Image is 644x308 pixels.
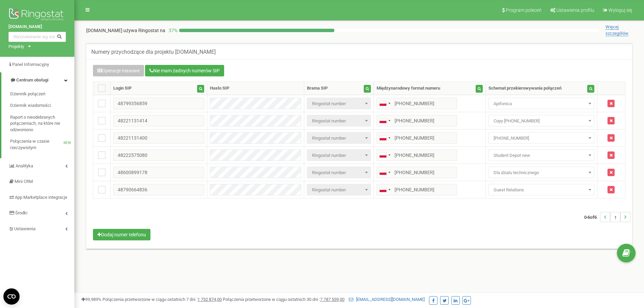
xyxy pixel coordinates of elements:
div: Login SIP [113,85,132,92]
button: Operacje masowe [93,65,144,76]
span: Dla dzialu technicznego [488,167,594,178]
div: Telephone country code [377,167,392,178]
span: Apifonica [491,99,592,109]
a: Centrum obsługi [1,72,74,88]
span: Ringostat number [309,116,368,126]
span: Panel Informacyjny [12,62,49,67]
u: 7 787 559,00 [320,297,344,302]
span: używa Ringostat na [123,28,165,33]
span: Połączenia przetworzone w ciągu ostatnich 30 dni : [223,297,344,302]
span: Środki [15,210,27,215]
div: Telephone country code [377,150,392,161]
p: [DOMAIN_NAME] [86,27,165,34]
div: Międzynarodowy format numeru [377,85,440,92]
span: Guest Relations [488,184,594,195]
span: Ringostat number [309,134,368,143]
div: Projekty [8,44,24,50]
span: Ringostat number [309,99,368,109]
a: [EMAIL_ADDRESS][DOMAIN_NAME] [349,297,425,302]
input: 512 345 678 [377,98,457,109]
span: Ringostat number [307,184,371,195]
span: Ringostat number [307,115,371,126]
button: Nie mam żadnych numerów SIP [145,65,224,76]
li: 1 [610,212,620,222]
span: Analityka [16,163,33,168]
span: Mini CRM [15,179,33,184]
span: 0-6 6 [584,212,600,222]
span: Połączenia przetworzone w ciągu ostatnich 7 dni : [102,297,222,302]
span: Apifonica [488,98,594,109]
div: Brama SIP [307,85,328,92]
span: Ringostat number [307,132,371,144]
span: Copy +48 22 113 14 14 [491,116,592,126]
button: Dodaj numer telefonu [93,229,150,240]
a: Raport o nieodebranych połączeniach, na które nie odzwoniono [10,112,74,136]
span: Ringostat number [309,168,368,177]
span: Ringostat number [309,185,368,195]
span: Student Depot new [488,149,594,161]
span: Raport o nieodebranych połączeniach, na które nie odzwoniono [10,114,71,133]
a: Połączenia w czasie rzeczywistymNEW [10,136,74,153]
span: Ustawienia [14,226,35,231]
input: Wyszukiwanie wg numeru [8,32,66,42]
span: of [590,214,594,220]
span: Ringostat number [307,167,371,178]
input: 512 345 678 [377,167,457,178]
p: 37 % [165,27,179,34]
a: [DOMAIN_NAME] [8,24,66,30]
button: Open CMP widget [3,288,20,305]
iframe: Intercom live chat [621,270,637,286]
span: +48 22 113 14 00 [488,132,594,144]
input: 512 345 678 [377,115,457,126]
span: 99,989% [81,297,101,302]
span: Centrum obsługi [16,77,48,82]
span: Wyloguj się [609,7,632,13]
span: Ringostat number [307,98,371,109]
div: Schemat przekierowywania połączeń [488,85,562,92]
span: Student Depot new [491,151,592,160]
a: Dziennik połączeń [10,88,74,100]
span: Ringostat number [307,149,371,161]
span: +48 22 113 14 00 [491,134,592,143]
span: Dziennik połączeń [10,91,45,97]
span: Dla dzialu technicznego [491,168,592,177]
span: Dziennik wiadomości [10,102,51,109]
div: Telephone country code [377,133,392,143]
nav: ... [584,205,630,229]
th: Hasło SIP [207,82,304,95]
span: Guest Relations [491,185,592,195]
span: Copy +48 22 113 14 14 [488,115,594,126]
span: Ringostat number [309,151,368,160]
img: Ringostat logo [8,7,66,24]
span: Ustawienia profilu [556,7,594,13]
input: 512 345 678 [377,132,457,144]
div: Telephone country code [377,98,392,109]
u: 1 752 874,00 [197,297,222,302]
span: Więcej szczegółów [605,24,628,36]
span: Połączenia w czasie rzeczywistym [10,138,64,151]
div: Telephone country code [377,115,392,126]
h5: Numery przychodzące dla projektu [DOMAIN_NAME] [91,49,216,55]
div: Telephone country code [377,184,392,195]
input: 512 345 678 [377,184,457,195]
span: App Marketplace integracje [15,195,67,200]
a: Dziennik wiadomości [10,100,74,112]
input: 512 345 678 [377,149,457,161]
span: Program poleceń [506,7,542,13]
